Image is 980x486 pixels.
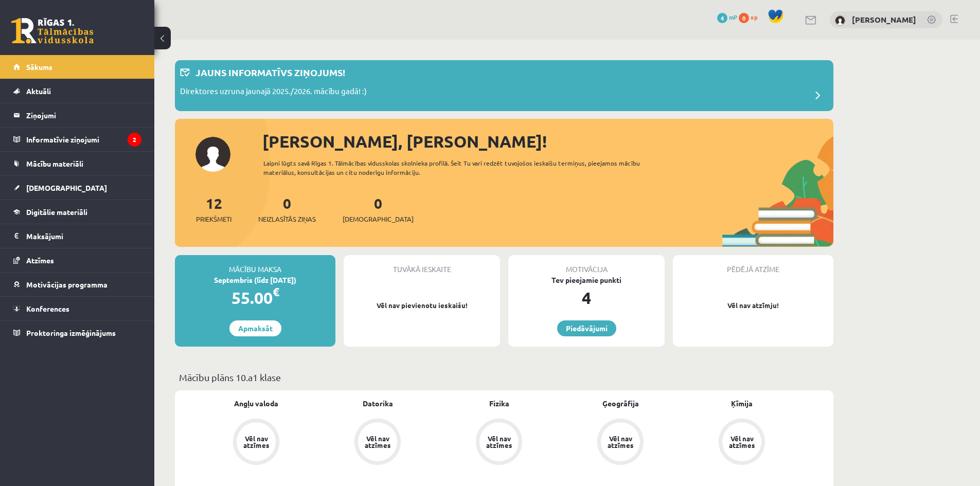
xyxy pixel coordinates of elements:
a: Konferences [13,297,141,320]
div: Vēl nav atzīmes [363,435,392,448]
p: Vēl nav pievienotu ieskaišu! [349,300,495,311]
div: Mācību maksa [175,255,335,275]
img: Daniels Grunde [835,15,845,26]
legend: Informatīvie ziņojumi [26,128,141,151]
div: Vēl nav atzīmes [485,435,513,448]
span: Priekšmeti [196,214,231,224]
a: Apmaksāt [229,320,281,336]
a: Motivācijas programma [13,273,141,296]
p: Mācību plāns 10.a1 klase [179,370,829,384]
div: Vēl nav atzīmes [606,435,635,448]
a: Fizika [489,398,509,409]
span: Atzīmes [26,256,54,265]
a: Mācību materiāli [13,152,141,175]
span: Mācību materiāli [26,159,83,168]
a: Ķīmija [731,398,753,409]
a: Vēl nav atzīmes [317,419,438,467]
a: Sākums [13,55,141,79]
div: Tev pieejamie punkti [508,275,665,285]
a: Vēl nav atzīmes [438,419,560,467]
div: [PERSON_NAME], [PERSON_NAME]! [262,129,833,154]
p: Jauns informatīvs ziņojums! [195,65,345,79]
legend: Maksājumi [26,224,141,248]
a: Rīgas 1. Tālmācības vidusskola [11,18,94,44]
a: Vēl nav atzīmes [560,419,681,467]
p: Direktores uzruna jaunajā 2025./2026. mācību gadā! :) [180,85,367,100]
a: 0Neizlasītās ziņas [258,194,316,224]
a: Digitālie materiāli [13,200,141,224]
a: 0 xp [739,13,762,21]
span: mP [729,13,737,21]
a: Vēl nav atzīmes [681,419,803,467]
span: Neizlasītās ziņas [258,214,316,224]
span: Konferences [26,304,69,313]
span: Aktuāli [26,86,51,96]
a: Atzīmes [13,248,141,272]
a: Jauns informatīvs ziņojums! Direktores uzruna jaunajā 2025./2026. mācību gadā! :) [180,65,828,106]
div: 55.00 [175,285,335,310]
div: Motivācija [508,255,665,275]
a: 4 mP [717,13,737,21]
span: 0 [739,13,749,23]
i: 2 [128,133,141,147]
div: Laipni lūgts savā Rīgas 1. Tālmācības vidusskolas skolnieka profilā. Šeit Tu vari redzēt tuvojošo... [263,158,658,177]
a: Maksājumi [13,224,141,248]
a: Angļu valoda [234,398,278,409]
span: xp [751,13,757,21]
p: Vēl nav atzīmju! [678,300,828,311]
a: Proktoringa izmēģinājums [13,321,141,345]
span: [DEMOGRAPHIC_DATA] [26,183,107,192]
div: Tuvākā ieskaite [344,255,500,275]
a: [PERSON_NAME] [852,14,916,25]
a: Datorika [363,398,393,409]
div: 4 [508,285,665,310]
a: Ģeogrāfija [602,398,639,409]
div: Pēdējā atzīme [673,255,833,275]
a: 0[DEMOGRAPHIC_DATA] [343,194,414,224]
span: Sākums [26,62,52,71]
span: € [273,284,279,299]
div: Septembris (līdz [DATE]) [175,275,335,285]
div: Vēl nav atzīmes [727,435,756,448]
a: Ziņojumi [13,103,141,127]
a: [DEMOGRAPHIC_DATA] [13,176,141,200]
span: Proktoringa izmēģinājums [26,328,116,337]
legend: Ziņojumi [26,103,141,127]
span: Motivācijas programma [26,280,108,289]
div: Vēl nav atzīmes [242,435,271,448]
span: [DEMOGRAPHIC_DATA] [343,214,414,224]
span: Digitālie materiāli [26,207,87,217]
a: Piedāvājumi [557,320,616,336]
a: Aktuāli [13,79,141,103]
a: 12Priekšmeti [196,194,231,224]
a: Vēl nav atzīmes [195,419,317,467]
a: Informatīvie ziņojumi2 [13,128,141,151]
span: 4 [717,13,727,23]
